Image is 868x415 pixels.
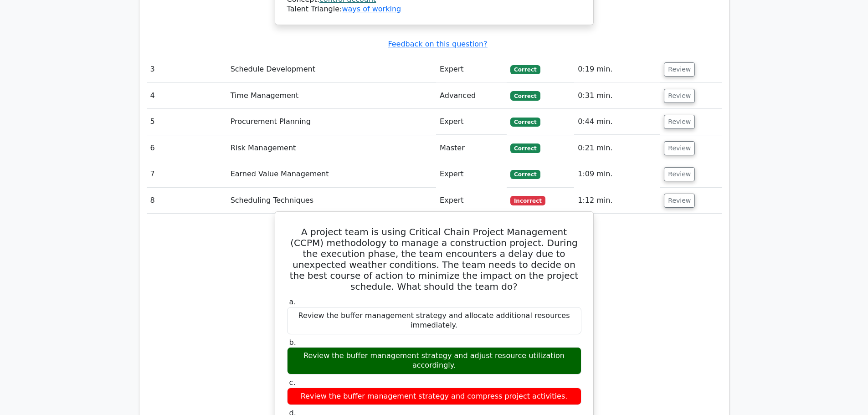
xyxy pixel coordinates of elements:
button: Review [664,89,695,103]
td: 0:19 min. [574,56,660,82]
td: 4 [147,83,227,109]
span: Correct [510,143,540,153]
button: Review [664,194,695,208]
button: Review [664,115,695,129]
td: Schedule Development [227,56,436,82]
a: ways of working [342,5,401,13]
td: 6 [147,135,227,161]
td: 8 [147,188,227,214]
td: 0:21 min. [574,135,660,161]
td: 1:09 min. [574,161,660,187]
td: Procurement Planning [227,109,436,135]
span: b. [289,338,296,347]
td: Expert [436,109,507,135]
td: 0:44 min. [574,109,660,135]
td: 5 [147,109,227,135]
span: Incorrect [510,196,545,205]
button: Review [664,141,695,155]
td: 1:12 min. [574,188,660,214]
a: Feedback on this question? [388,40,487,48]
td: 3 [147,56,227,82]
td: Time Management [227,83,436,109]
td: Expert [436,188,507,214]
button: Review [664,62,695,77]
div: Review the buffer management strategy and allocate additional resources immediately. [287,307,581,334]
td: Master [436,135,507,161]
td: Earned Value Management [227,161,436,187]
td: 0:31 min. [574,83,660,109]
td: 7 [147,161,227,187]
td: Risk Management [227,135,436,161]
td: Advanced [436,83,507,109]
span: Correct [510,65,540,74]
span: Correct [510,170,540,179]
td: Expert [436,56,507,82]
span: c. [289,378,296,387]
td: Scheduling Techniques [227,188,436,214]
h5: A project team is using Critical Chain Project Management (CCPM) methodology to manage a construc... [286,226,582,292]
span: Correct [510,91,540,100]
span: a. [289,297,296,306]
div: Review the buffer management strategy and compress project activities. [287,388,581,405]
div: Review the buffer management strategy and adjust resource utilization accordingly. [287,347,581,374]
button: Review [664,167,695,181]
span: Correct [510,118,540,127]
td: Expert [436,161,507,187]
